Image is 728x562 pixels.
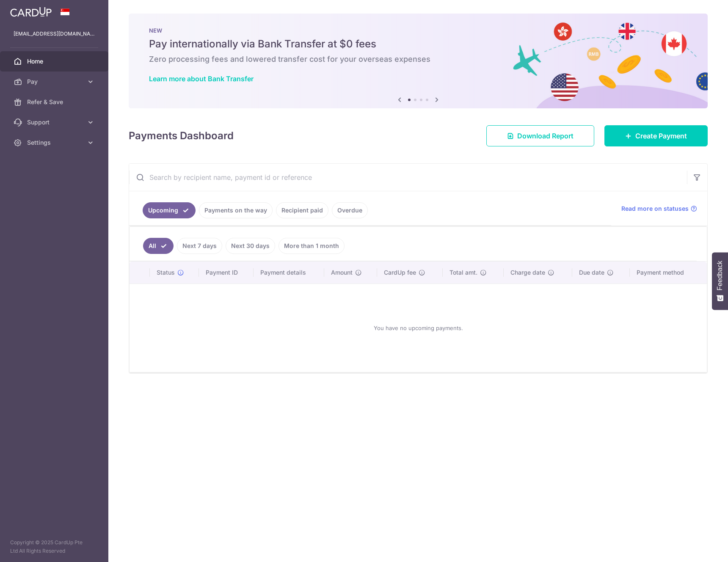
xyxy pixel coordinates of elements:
[129,128,234,143] h4: Payments Dashboard
[635,131,687,141] span: Create Payment
[27,98,83,106] span: Refer & Save
[384,268,416,277] span: CardUp fee
[226,238,275,254] a: Next 30 days
[129,164,687,191] input: Search by recipient name, payment id or reference
[331,268,353,277] span: Amount
[27,118,83,127] span: Support
[10,7,52,17] img: CardUp
[621,204,697,213] a: Read more on statuses
[604,125,708,146] a: Create Payment
[579,268,604,277] span: Due date
[157,268,175,277] span: Status
[486,125,594,146] a: Download Report
[149,54,687,64] h6: Zero processing fees and lowered transfer cost for your overseas expenses
[27,57,83,66] span: Home
[712,252,728,310] button: Feedback - Show survey
[254,262,324,284] th: Payment details
[143,238,174,254] a: All
[177,238,222,254] a: Next 7 days
[716,261,724,290] span: Feedback
[149,74,254,83] a: Learn more about Bank Transfer
[14,30,95,38] p: [EMAIL_ADDRESS][DOMAIN_NAME]
[140,291,697,365] div: You have no upcoming payments.
[27,77,83,86] span: Pay
[332,202,368,218] a: Overdue
[510,268,545,277] span: Charge date
[621,204,689,213] span: Read more on statuses
[630,262,707,284] th: Payment method
[199,262,254,284] th: Payment ID
[143,202,196,218] a: Upcoming
[199,202,273,218] a: Payments on the way
[279,238,345,254] a: More than 1 month
[276,202,328,218] a: Recipient paid
[27,138,83,147] span: Settings
[517,131,574,141] span: Download Report
[149,37,687,51] h5: Pay internationally via Bank Transfer at $0 fees
[129,14,708,108] img: Bank transfer banner
[449,268,477,277] span: Total amt.
[149,27,687,34] p: NEW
